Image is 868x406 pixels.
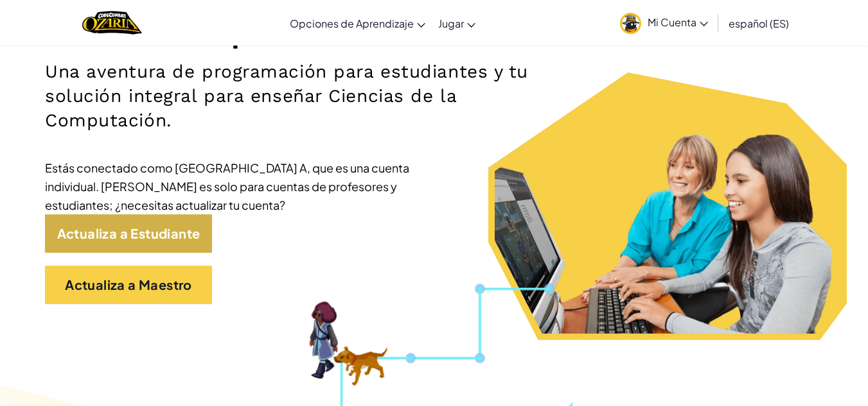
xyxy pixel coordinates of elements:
[82,10,142,36] a: Ozaria by CodeCombat logo
[432,6,482,40] a: Jugar
[620,13,641,34] img: avatar
[45,158,430,214] div: Estás conectado como [GEOGRAPHIC_DATA] A, que es una cuenta individual. [PERSON_NAME] es solo par...
[283,6,432,40] a: Opciones de Aprendizaje
[45,214,212,253] a: Actualiza a Estudiante
[614,3,714,43] a: Mi Cuenta
[290,17,414,30] span: Opciones de Aprendizaje
[438,17,464,30] span: Jugar
[722,6,795,40] a: español (ES)
[45,266,212,304] a: Actualiza a Maestro
[45,60,566,133] h2: Una aventura de programación para estudiantes y tu solución integral para enseñar Ciencias de la ...
[648,15,708,29] span: Mi Cuenta
[82,10,142,36] img: Home
[729,17,789,30] span: español (ES)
